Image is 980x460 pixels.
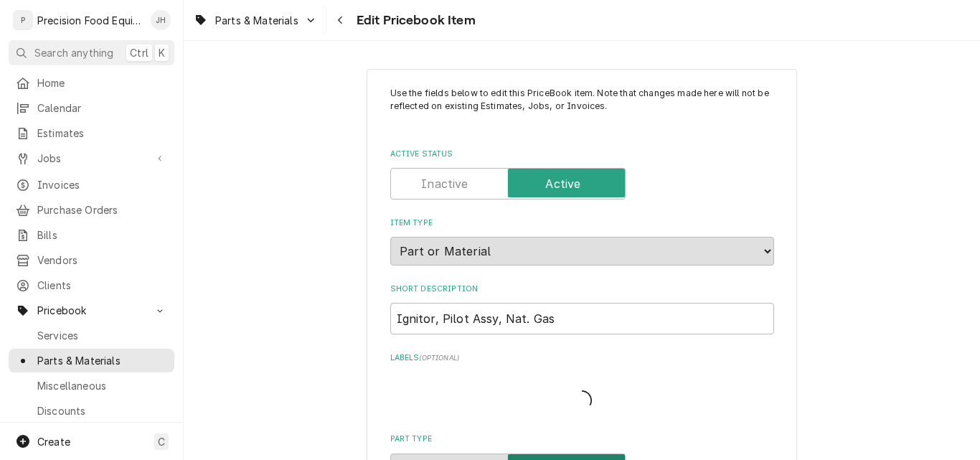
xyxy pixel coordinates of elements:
[37,75,167,90] span: Home
[9,273,174,297] a: Clients
[9,374,174,398] a: Miscellaneous
[37,403,167,418] span: Discounts
[390,217,774,266] div: Item Type
[9,349,174,372] a: Parts & Materials
[390,149,774,200] div: Active Status
[37,253,167,268] span: Vendors
[419,354,459,362] span: ( optional )
[37,13,143,28] div: Precision Food Equipment LLC
[130,45,149,60] span: Ctrl
[37,126,167,141] span: Estimates
[159,45,165,60] span: K
[390,433,774,445] label: Part Type
[390,283,774,334] div: Short Description
[390,217,774,229] label: Item Type
[37,303,146,318] span: Pricebook
[9,223,174,247] a: Bills
[215,13,298,28] span: Parts & Materials
[37,278,167,293] span: Clients
[9,173,174,197] a: Invoices
[37,378,167,393] span: Miscellaneous
[37,436,70,448] span: Create
[390,149,774,160] label: Active Status
[9,299,174,322] a: Go to Pricebook
[329,9,352,32] button: Navigate back
[13,10,33,30] div: P
[390,87,774,126] p: Use the fields below to edit this PriceBook item. Note that changes made here will not be reflect...
[390,352,774,416] div: Labels
[9,399,174,423] a: Discounts
[9,96,174,120] a: Calendar
[188,9,323,32] a: Go to Parts & Materials
[37,328,167,343] span: Services
[390,303,774,334] input: Name used to describe this Part or Material
[151,10,171,30] div: Jason Hertel's Avatar
[37,227,167,243] span: Bills
[37,177,167,192] span: Invoices
[390,283,774,295] label: Short Description
[572,386,592,416] span: Loading...
[9,71,174,95] a: Home
[390,352,774,364] label: Labels
[34,45,113,60] span: Search anything
[37,353,167,368] span: Parts & Materials
[158,434,165,449] span: C
[9,121,174,145] a: Estimates
[151,10,171,30] div: JH
[9,40,174,65] button: Search anythingCtrlK
[37,151,146,166] span: Jobs
[352,11,476,30] span: Edit Pricebook Item
[37,202,167,217] span: Purchase Orders
[9,248,174,272] a: Vendors
[37,100,167,116] span: Calendar
[9,324,174,347] a: Services
[9,198,174,222] a: Purchase Orders
[9,146,174,170] a: Go to Jobs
